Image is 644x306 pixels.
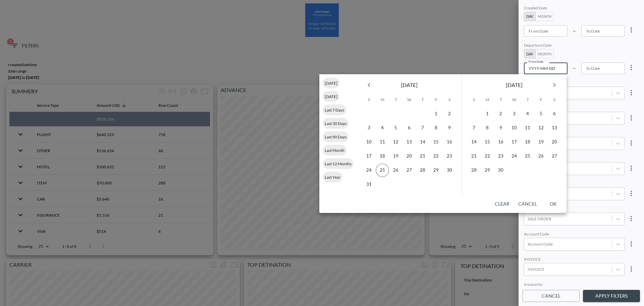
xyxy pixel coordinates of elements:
[389,164,402,177] button: 26
[524,62,568,74] input: YYYY-MM-DD
[524,12,536,21] button: Day
[494,121,507,135] button: 9
[625,212,638,225] button: more
[524,206,625,213] div: SALE ORDER
[481,149,494,163] button: 22
[524,25,568,37] input: YYYY-MM-DD
[376,164,389,177] button: 25
[521,121,534,135] button: 11
[402,121,416,135] button: 6
[524,181,625,187] div: Agent
[443,121,456,135] button: 9
[507,107,521,121] button: 3
[323,148,346,153] span: Last Month
[625,262,638,276] button: more
[468,93,480,106] span: Sunday
[524,80,625,87] div: GROUP
[402,164,416,177] button: 27
[323,175,342,180] span: Last Year
[507,121,521,135] button: 10
[429,164,443,177] button: 29
[416,135,429,149] button: 14
[524,131,625,137] div: DATA AREA
[323,107,346,113] span: Last 7 Days
[548,135,561,149] button: 20
[323,145,346,156] div: Last Month
[535,49,554,58] button: Month
[524,156,625,162] div: GROUP ID
[507,149,521,163] button: 24
[534,121,548,135] button: 12
[548,149,561,163] button: 27
[548,121,561,135] button: 13
[323,81,339,86] span: [DATE]
[416,164,429,177] button: 28
[362,121,376,135] button: 3
[516,198,540,210] button: Cancel
[467,121,481,135] button: 7
[443,93,455,106] span: Saturday
[523,290,580,302] button: Cancel
[625,23,638,37] button: more
[524,5,625,12] div: Created Date
[548,93,560,106] span: Saturday
[362,135,376,149] button: 10
[323,121,348,126] span: Last 30 Days
[529,59,543,64] label: From Date
[362,164,376,177] button: 24
[443,149,456,163] button: 23
[495,93,507,106] span: Tuesday
[494,107,507,121] button: 2
[416,149,429,163] button: 21
[535,93,547,106] span: Friday
[389,121,402,135] button: 5
[429,107,443,121] button: 1
[625,187,638,200] button: more
[625,237,638,251] button: more
[323,118,348,129] div: Last 30 Days
[402,135,416,149] button: 13
[323,78,339,88] div: [DATE]
[548,107,561,121] button: 6
[443,135,456,149] button: 16
[524,105,625,112] div: Account Name
[534,135,548,149] button: 19
[323,134,348,139] span: Last 90 Days
[534,107,548,121] button: 5
[542,198,564,210] button: OK
[402,149,416,163] button: 20
[467,149,481,163] button: 21
[481,135,494,149] button: 15
[376,135,389,149] button: 11
[625,111,638,125] button: more
[535,12,554,21] button: Month
[323,161,354,166] span: Last 12 Months
[524,43,625,49] div: Departure Date
[362,178,376,191] button: 31
[625,86,638,99] button: more
[417,93,429,106] span: Thursday
[467,164,481,177] button: 28
[521,107,534,121] button: 4
[443,164,456,177] button: 30
[481,107,494,121] button: 1
[481,164,494,177] button: 29
[625,162,638,175] button: more
[521,135,534,149] button: 18
[430,93,442,106] span: Friday
[323,94,339,99] span: [DATE]
[521,149,534,163] button: 25
[534,149,548,163] button: 26
[389,135,402,149] button: 12
[362,78,376,92] button: Previous month
[522,93,534,106] span: Thursday
[573,27,576,34] p: –
[390,93,402,106] span: Tuesday
[481,93,493,106] span: Monday
[443,107,456,121] button: 2
[494,164,507,177] button: 30
[429,149,443,163] button: 22
[508,93,520,106] span: Wednesday
[583,290,640,302] button: Apply Filters
[429,121,443,135] button: 8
